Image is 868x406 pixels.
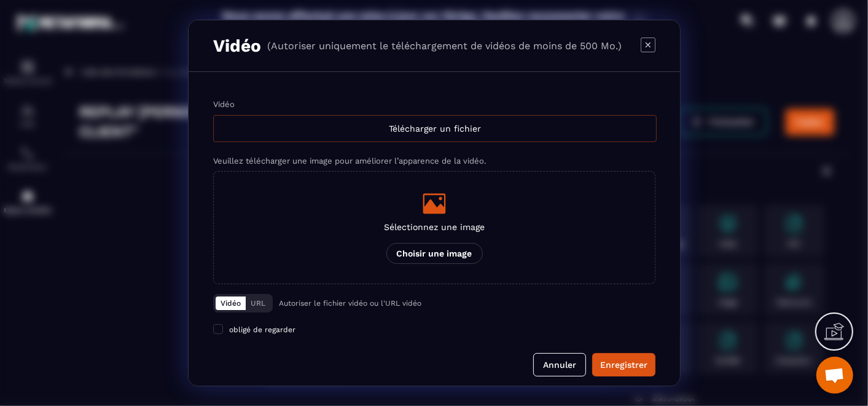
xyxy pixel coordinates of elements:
[213,36,261,56] h3: Vidéo
[216,297,246,310] button: Vidéo
[533,353,586,376] button: Annuler
[384,222,485,232] p: Sélectionnez une image
[267,40,622,52] p: (Autoriser uniquement le téléchargement de vidéos de moins de 500 Mo.)
[279,299,421,308] p: Autoriser le fichier vidéo ou l'URL vidéo
[213,156,486,165] label: Veuillez télécharger une image pour améliorer l’apparence de la vidéo.
[213,100,235,109] label: Vidéo
[816,357,853,394] div: Ouvrir le chat
[592,353,655,376] button: Enregistrer
[229,325,295,334] span: obligé de regarder
[600,359,647,371] div: Enregistrer
[213,115,657,142] div: Télécharger un fichier
[246,297,270,310] button: URL
[386,243,482,264] p: Choisir une image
